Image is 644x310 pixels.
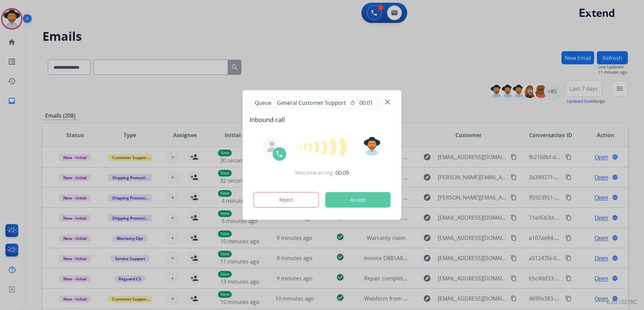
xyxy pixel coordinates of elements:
[335,169,349,177] span: 00:09
[274,99,349,107] span: General Customer Support
[325,192,391,208] button: Accept
[350,100,355,105] mat-icon: timer
[385,100,390,105] img: close-button
[254,192,319,208] button: Reject
[250,115,395,124] span: Inbound call
[267,141,278,152] img: agent-avatar
[252,98,274,107] p: Queue
[295,169,334,176] span: Wait time at ring:
[362,137,381,156] img: avatar
[607,298,637,306] p: 0.20.1027RC
[276,150,284,158] img: call-icon
[359,99,373,107] span: 00:01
